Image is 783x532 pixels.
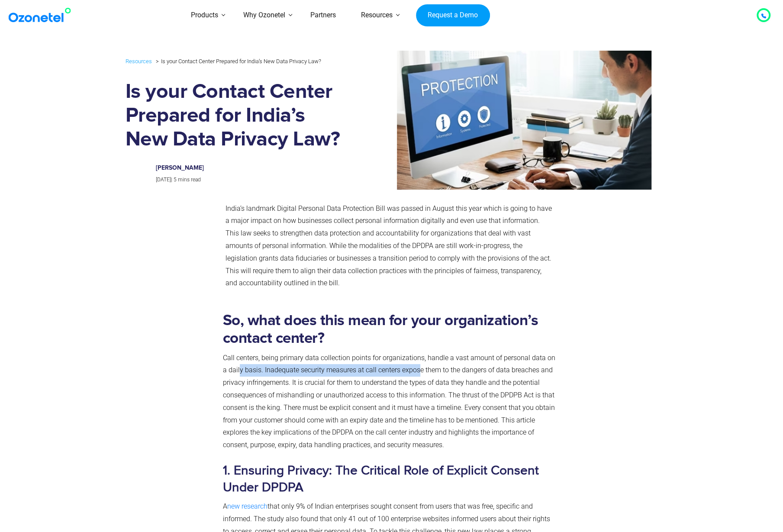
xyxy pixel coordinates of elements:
[178,177,201,183] span: mins read
[226,204,552,287] span: India’s landmark Digital Personal Data Protection Bill was passed in August this year which is go...
[126,56,152,66] a: Resources
[223,313,538,346] b: So, what does this mean for your organization’s contact center?
[416,4,490,27] a: Request a Demo
[156,177,171,183] span: [DATE]
[223,502,227,510] span: A
[223,354,555,449] span: Call centers, being primary data collection points for organizations, handle a vast amount of per...
[227,502,267,510] a: new research
[126,80,348,152] h1: Is your Contact Center Prepared for India’s New Data Privacy Law?
[156,164,338,172] h6: [PERSON_NAME]
[156,175,338,185] p: |
[174,177,177,183] span: 5
[154,56,321,67] li: Is your Contact Center Prepared for India’s New Data Privacy Law?
[223,463,539,495] b: 1. Ensuring Privacy: The Critical Role of Explicit Consent Under DPDPA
